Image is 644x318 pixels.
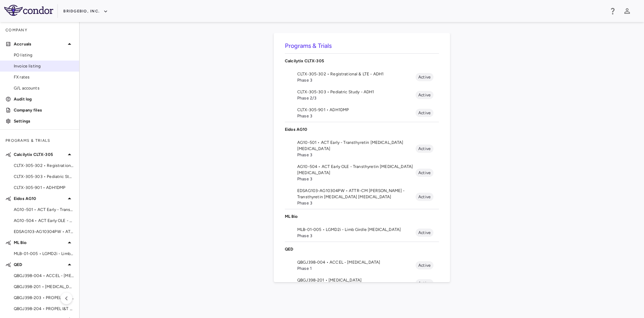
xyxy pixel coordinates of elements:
[14,229,74,235] span: EDSAG103-AG10304PW • ATTR-CM [PERSON_NAME] - Transthyretin [MEDICAL_DATA] [MEDICAL_DATA]
[285,58,439,64] p: Calcilytix CLTX-305
[297,233,416,239] span: Phase 3
[4,5,53,16] img: logo-full-BYUhSk78.svg
[14,218,74,224] span: AG10-504 • ACT Early OLE - Transthyretin [MEDICAL_DATA] [MEDICAL_DATA]
[14,107,74,113] p: Company files
[297,265,416,272] span: Phase 1
[297,277,416,283] span: QBGJ398-201 • [MEDICAL_DATA]
[297,152,416,158] span: Phase 3
[14,262,65,268] p: QED
[14,162,74,169] span: CLTX-305-302 • Registrational & LTE - ADH1
[14,96,74,102] p: Audit log
[297,259,416,265] span: QBGJ398-004 • ACCEL - [MEDICAL_DATA]
[285,137,439,161] li: AG10-501 • ACT Early - Transthyretin [MEDICAL_DATA] [MEDICAL_DATA]Phase 3Active
[14,85,74,91] span: G/L accounts
[14,295,74,301] span: QBGJ398-203 • PROPEL OLE - [MEDICAL_DATA]
[285,68,439,86] li: CLTX-305-302 • Registrational & LTE - ADH1Phase 3Active
[14,118,74,124] p: Settings
[297,89,416,95] span: CLTX-305-303 • Pediatric Study - ADH1
[416,194,433,200] span: Active
[285,104,439,122] li: CLTX-305-901 • ADH1DMPPhase 3Active
[416,92,433,98] span: Active
[14,52,74,58] span: PO listing
[416,230,433,236] span: Active
[416,74,433,80] span: Active
[416,262,433,268] span: Active
[416,146,433,152] span: Active
[285,209,439,224] div: ML Bio
[285,122,439,137] div: Eidos AG10
[14,151,65,158] p: Calcilytix CLTX-305
[14,273,74,279] span: QBGJ398-004 • ACCEL - [MEDICAL_DATA]
[14,195,65,202] p: Eidos AG10
[14,251,74,257] span: MLB-01-005 • LGMD2i - Limb Girdle [MEDICAL_DATA]
[416,280,433,286] span: Active
[297,71,416,77] span: CLTX-305-302 • Registrational & LTE - ADH1
[14,41,65,47] p: Accruals
[14,74,74,80] span: FX rates
[416,110,433,116] span: Active
[63,6,108,17] button: BridgeBio, Inc.
[297,200,416,206] span: Phase 3
[285,161,439,185] li: AG10-504 • ACT Early OLE - Transthyretin [MEDICAL_DATA] [MEDICAL_DATA]Phase 3Active
[285,126,439,132] p: Eidos AG10
[297,139,416,152] span: AG10-501 • ACT Early - Transthyretin [MEDICAL_DATA] [MEDICAL_DATA]
[285,256,439,274] li: QBGJ398-004 • ACCEL - [MEDICAL_DATA]Phase 1Active
[285,224,439,242] li: MLB-01-005 • LGMD2i - Limb Girdle [MEDICAL_DATA]Phase 3Active
[285,41,439,51] h6: Programs & Trials
[297,226,416,233] span: MLB-01-005 • LGMD2i - Limb Girdle [MEDICAL_DATA]
[285,185,439,209] li: EDSAG103-AG10304PW • ATTR-CM [PERSON_NAME] - Transthyretin [MEDICAL_DATA] [MEDICAL_DATA]Phase 3Ac...
[297,107,416,113] span: CLTX-305-901 • ADH1DMP
[297,77,416,83] span: Phase 3
[297,113,416,119] span: Phase 3
[416,170,433,176] span: Active
[14,184,74,191] span: CLTX-305-901 • ADH1DMP
[285,246,439,252] p: QED
[285,274,439,292] li: QBGJ398-201 • [MEDICAL_DATA]Active
[14,284,74,290] span: QBGJ398-201 • [MEDICAL_DATA]
[285,213,439,220] p: ML Bio
[285,54,439,68] div: Calcilytix CLTX-305
[14,173,74,180] span: CLTX-305-303 • Pediatric Study - ADH1
[297,163,416,176] span: AG10-504 • ACT Early OLE - Transthyretin [MEDICAL_DATA] [MEDICAL_DATA]
[285,242,439,256] div: QED
[14,63,74,69] span: Invoice listing
[14,240,65,246] p: ML Bio
[285,86,439,104] li: CLTX-305-303 • Pediatric Study - ADH1Phase 2/3Active
[297,176,416,182] span: Phase 3
[14,306,74,312] span: QBGJ398-204 • PROPEL I&T - [MEDICAL_DATA]
[14,206,74,213] span: AG10-501 • ACT Early - Transthyretin [MEDICAL_DATA] [MEDICAL_DATA]
[297,188,416,200] span: EDSAG103-AG10304PW • ATTR-CM [PERSON_NAME] - Transthyretin [MEDICAL_DATA] [MEDICAL_DATA]
[297,95,416,101] span: Phase 2/3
